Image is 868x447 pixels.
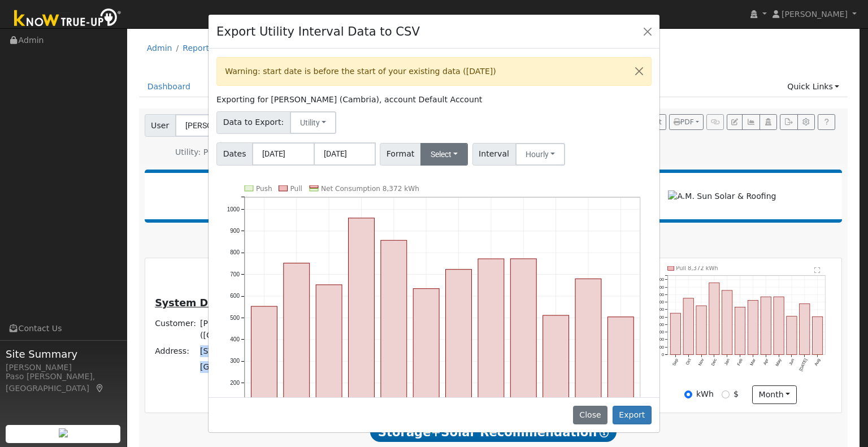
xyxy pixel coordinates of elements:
text: 300 [230,358,240,364]
text: 500 [230,315,240,321]
rect: onclick="" [543,315,569,427]
text: 400 [230,336,240,342]
rect: onclick="" [349,218,375,427]
button: Utility [290,111,337,134]
div: Warning: start date is before the start of your existing data ([DATE]) [216,57,652,86]
text: 200 [230,380,240,386]
rect: onclick="" [608,317,634,427]
rect: onclick="" [284,263,310,427]
text: Net Consumption 8,372 kWh [321,185,419,193]
rect: onclick="" [478,259,504,427]
button: Export [613,406,652,425]
rect: onclick="" [510,259,536,427]
rect: onclick="" [575,279,601,426]
text: Push [256,185,272,193]
button: Close [627,58,651,85]
rect: onclick="" [316,285,342,427]
text: 1000 [227,206,240,212]
text: 800 [230,250,240,256]
span: Interval [472,143,516,166]
span: Format [380,143,421,166]
text: 900 [230,228,240,234]
rect: onclick="" [446,270,472,427]
button: Hourly [515,143,566,166]
button: Close [640,23,656,39]
rect: onclick="" [381,240,407,426]
text: Pull [290,185,302,193]
label: Exporting for [PERSON_NAME] (Cambria), account Default Account [216,94,482,106]
h4: Export Utility Interval Data to CSV [216,23,420,41]
span: Data to Export: [216,111,290,134]
button: Close [573,406,607,425]
text: 700 [230,271,240,277]
rect: onclick="" [413,289,439,427]
text: 600 [230,293,240,299]
rect: onclick="" [251,306,277,426]
span: Dates [216,142,253,166]
button: Select [420,143,468,166]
